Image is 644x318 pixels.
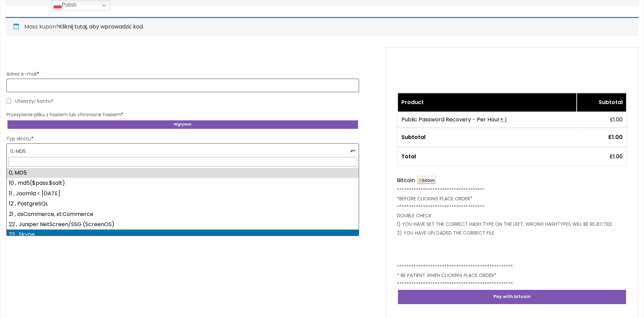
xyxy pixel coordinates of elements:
[610,116,613,123] span: £
[9,190,60,197] font: 11 , Joomla < [DATE]
[24,23,59,31] font: Masz kupon?
[31,135,34,142] abbr: wymagany
[6,135,31,142] font: Typ skrótu
[5,49,125,67] font: Szczegóły rozliczeń
[397,289,627,305] button: Pay with bitcoin
[608,133,612,141] span: £
[9,231,35,238] font: 23 , Skype
[53,1,62,9] img: pl
[10,148,26,155] font: 0, MD5
[6,71,37,77] font: Adres e-mail
[9,169,27,177] font: 0, MD5
[9,200,48,207] font: 12 , PostgreSQL
[418,176,436,184] img: Bitcoin
[609,153,613,160] span: £
[577,93,626,112] th: Subtotal
[398,93,576,112] th: Product
[121,111,123,118] abbr: wymagany
[9,220,114,228] font: 22 , Juniper NetScreen/SSG (ScreenOS)
[398,128,576,146] th: Subtotal
[6,99,11,103] input: Utworzyć konto?
[59,23,144,31] font: Kliknij tutaj, aby wprowadzić kod.
[398,147,576,166] th: Total
[10,145,355,157] span: 0, MD5
[397,176,436,184] label: Bitcoin
[15,98,53,104] font: Utworzyć konto?
[350,148,353,155] font: ×
[398,112,576,127] td: Public Password Recovery - Per Hour
[6,111,121,118] font: Przesyłanie pliku z hasłem lub chronione hasłem
[174,121,192,127] font: Wgrywać
[500,116,507,123] strong: × 1
[59,23,144,31] a: Wprowadź swój kod kuponu
[608,133,623,141] bdi: 1.00
[9,210,93,218] font: 21 , osCommerce, xt:Commerce
[610,116,623,123] bdi: 1.00
[6,119,359,130] button: Wgrywać
[6,143,359,157] span: 0, MD5
[9,179,65,187] font: 10 , md5($pass.$salt)
[406,67,520,85] font: Twoje zamówienie
[609,153,623,160] bdi: 1.00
